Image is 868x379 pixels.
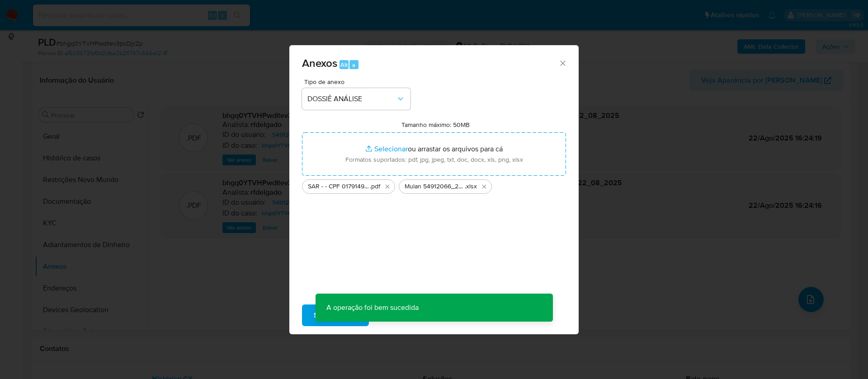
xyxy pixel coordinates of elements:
button: Excluir Mulan 54912066_2025_08_21_17_27_51.xlsx [479,181,490,192]
span: Cancelar [384,305,414,325]
label: Tamanho máximo: 50MB [401,121,470,129]
span: Subir arquivo [314,305,357,325]
span: Mulan 54912066_2025_08_21_17_27_51 [405,182,465,191]
p: A operação foi bem sucedida [316,294,429,322]
button: Excluir SAR - - CPF 01791490590 - ALBERTO PEREIRA SILVA.pdf [382,181,393,192]
span: Tipo de anexo [304,79,413,85]
span: .xlsx [465,182,477,191]
span: Anexos [302,55,337,71]
span: a [352,61,355,69]
button: Fechar [558,59,566,67]
span: Alt [340,61,348,69]
button: Subir arquivo [302,304,369,326]
span: .pdf [370,182,380,191]
button: DOSSIÊ ANÁLISE [302,88,410,110]
span: SAR - - CPF 01791490590 - [PERSON_NAME] [308,182,370,191]
ul: Arquivos selecionados [302,176,566,194]
span: DOSSIÊ ANÁLISE [307,94,396,103]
